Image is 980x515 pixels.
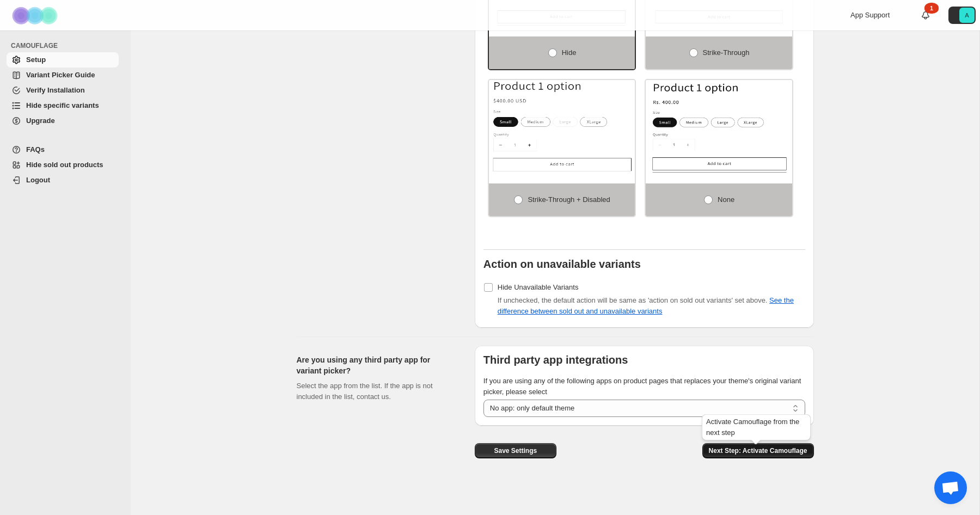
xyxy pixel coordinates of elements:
span: Strike-through [703,48,750,57]
h2: Are you using any third party app for variant picker? [297,354,457,376]
span: Setup [26,56,46,64]
button: Next Step: Activate Camouflage [702,443,814,458]
img: Camouflage [9,1,63,30]
span: App Support [850,11,890,19]
button: Save Settings [475,443,556,458]
span: FAQs [26,145,45,154]
span: Avatar with initials A [959,8,975,23]
img: None [646,80,792,173]
b: Action on unavailable variants [483,258,641,270]
span: Upgrade [26,117,55,125]
a: Logout [7,173,119,188]
text: A [965,12,969,19]
div: 1 [924,3,939,14]
a: FAQs [7,142,119,157]
span: Save Settings [494,446,537,455]
span: If unchecked, the default action will be same as 'action on sold out variants' set above. [498,296,794,315]
a: Verify Installation [7,83,119,98]
b: Third party app integrations [483,354,628,366]
span: None [718,195,734,204]
a: 1 [920,10,931,21]
div: Ouvrir le chat [934,471,967,504]
a: Variant Picker Guide [7,68,119,83]
span: Hide [562,48,577,57]
span: If you are using any of the following apps on product pages that replaces your theme's original v... [483,377,801,396]
button: Avatar with initials A [948,7,976,24]
a: Upgrade [7,113,119,128]
span: CAMOUFLAGE [11,41,123,50]
a: Hide specific variants [7,98,119,113]
span: Logout [26,176,50,184]
img: Strike-through + Disabled [489,80,635,173]
span: Hide sold out products [26,161,103,169]
span: Hide specific variants [26,101,99,109]
span: Hide Unavailable Variants [498,283,579,291]
span: Strike-through + Disabled [528,195,610,204]
span: Next Step: Activate Camouflage [709,446,807,455]
a: Hide sold out products [7,157,119,173]
span: Variant Picker Guide [26,71,95,79]
span: Select the app from the list. If the app is not included in the list, contact us. [297,382,433,401]
a: Setup [7,52,119,68]
span: Verify Installation [26,86,85,94]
